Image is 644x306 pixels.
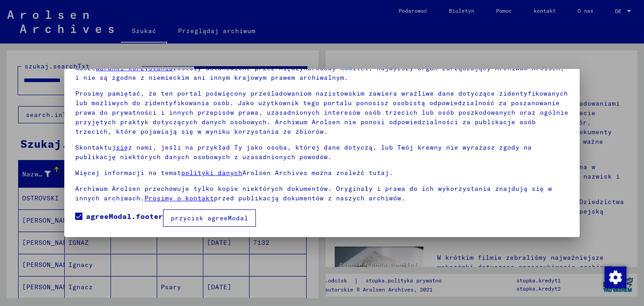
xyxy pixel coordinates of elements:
[75,169,181,177] font: Więcej informacji na temat
[181,169,242,177] a: polityki danych
[214,194,405,202] font: przed publikacją dokumentów z naszych archiwów.
[604,266,626,288] div: Zmiana zgody
[86,212,163,221] font: agreeModal.footer
[163,209,256,227] button: przycisk agreeModal
[75,64,564,82] font: zostały ustanowione przez Międzynarodowy Komitet, najwyższy organ zarządzający Archiwum Arolsen, ...
[75,185,552,202] font: Archiwum Arolsen przechowuje tylko kopie niektórych dokumentów. Oryginały i prawa do ich wykorzys...
[75,64,96,72] font: Nasze
[171,214,248,222] font: przycisk agreeModal
[605,267,626,288] img: Zmiana zgody
[75,143,116,151] font: Skontaktuj
[116,143,128,151] a: się
[75,143,532,161] font: z nami, jeśli na przykład Ty jako osoba, której dane dotyczą, lub Twój krewny nie wyrażasz zgody ...
[144,194,214,202] a: Prosimy o kontakt
[242,169,393,177] font: Arolsen Archives można znaleźć tutaj.
[75,89,568,136] font: Prosimy pamiętać, że ten portal poświęcony prześladowaniom nazistowskim zawiera wrażliwe dane dot...
[96,64,173,72] a: warunki korzystania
